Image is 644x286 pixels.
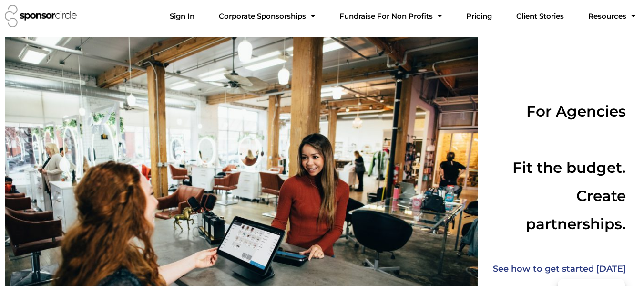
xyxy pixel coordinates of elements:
[500,97,626,238] h2: For Agencies Fit the budget. Create partnerships.
[581,7,643,26] a: Resources
[211,7,323,26] a: Corporate SponsorshipsMenu Toggle
[487,261,626,277] h2: See how to get started [DATE]
[162,7,643,26] nav: Menu
[5,5,77,27] img: Sponsor Circle logo
[459,7,500,26] a: Pricing
[509,7,572,26] a: Client Stories
[332,7,450,26] a: Fundraise For Non ProfitsMenu Toggle
[162,7,202,26] a: Sign In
